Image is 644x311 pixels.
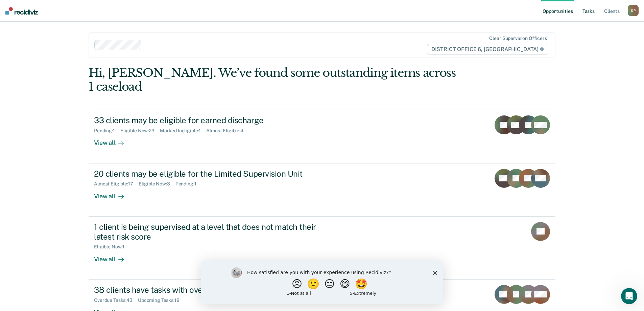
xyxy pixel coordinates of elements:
[139,181,175,187] div: Eligible Now : 3
[94,128,120,134] div: Pending : 1
[89,163,555,217] a: 20 clients may be eligible for the Limited Supervision UnitAlmost Eligible:17Eligible Now:3Pendin...
[175,181,202,187] div: Pending : 1
[427,44,548,55] span: DISTRICT OFFICE 6, [GEOGRAPHIC_DATA]
[94,115,331,125] div: 33 clients may be eligible for earned discharge
[89,66,462,94] div: Hi, [PERSON_NAME]. We’ve found some outstanding items across 1 caseload
[94,285,331,295] div: 38 clients have tasks with overdue or upcoming due dates
[94,250,132,263] div: View all
[89,217,555,280] a: 1 client is being supervised at a level that does not match their latest risk scoreEligible Now:1...
[160,128,206,134] div: Marked Ineligible : 1
[489,36,547,41] div: Clear supervision officers
[89,110,555,163] a: 33 clients may be eligible for earned dischargePending:1Eligible Now:29Marked Ineligible:1Almost ...
[94,244,130,250] div: Eligible Now : 1
[94,134,132,147] div: View all
[94,169,331,179] div: 20 clients may be eligible for the Limited Supervision Unit
[201,261,443,304] iframe: Survey by Kim from Recidiviz
[94,297,138,303] div: Overdue Tasks : 43
[621,288,637,304] iframe: Intercom live chat
[94,187,132,200] div: View all
[206,128,249,134] div: Almost Eligible : 4
[94,222,331,242] div: 1 client is being supervised at a level that does not match their latest risk score
[628,5,639,16] button: SP
[5,7,38,15] img: Recidiviz
[138,297,185,303] div: Upcoming Tasks : 19
[628,5,639,16] div: S P
[120,128,160,134] div: Eligible Now : 29
[94,181,139,187] div: Almost Eligible : 17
